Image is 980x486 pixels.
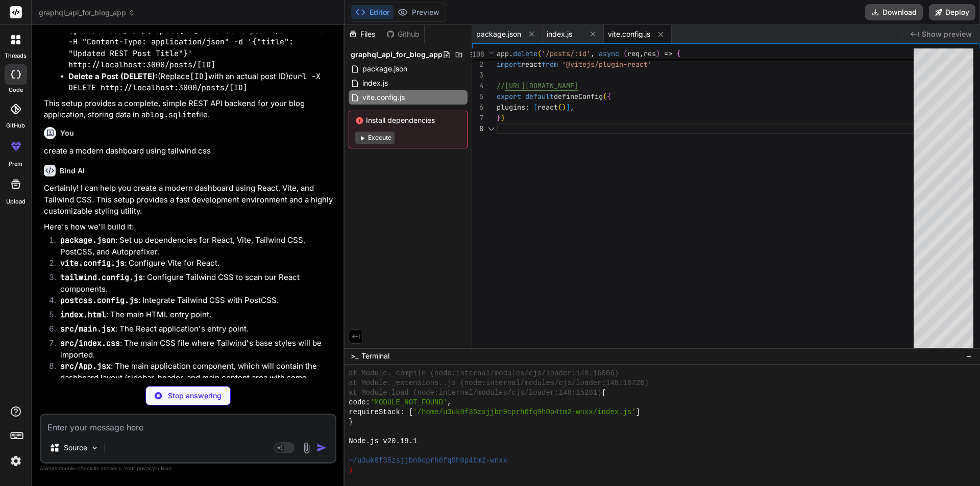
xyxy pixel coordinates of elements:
span: '/home/u3uk0f35zsjjbn9cprh6fq9h0p4tm2-wnxx/index.js' [413,407,636,417]
code: [ID] [180,25,198,36]
span: { [607,92,611,101]
div: Files [345,29,382,39]
li: : Configure Vite for React. [52,258,334,272]
div: 4 [472,81,483,91]
img: icon [316,443,327,453]
span: at Module._compile (node:internal/modules/cjs/loader:148:16006) [349,369,619,378]
span: ] [636,407,640,417]
label: Upload [6,197,26,206]
label: threads [5,52,27,60]
span: ( [558,103,562,112]
div: 6 [472,102,483,113]
span: [URL][DOMAIN_NAME] [505,81,578,90]
span: ( [603,92,607,101]
div: 2 [472,59,483,70]
span: package.json [476,29,521,39]
span: ❯ [349,466,354,475]
span: Show preview [922,29,972,39]
p: (Replace with an actual post ID) [68,25,334,71]
span: ) [562,103,566,112]
span: ( [537,49,542,58]
label: prem [9,160,22,168]
span: } [497,113,501,122]
span: , [447,398,451,407]
p: create a modern dashboard using tailwind css [44,145,334,157]
button: Execute [355,132,395,144]
span: index.js [547,29,572,39]
span: at Module.load (node:internal/modules/cjs/loader:148:15281) [349,388,601,398]
div: Click to collapse the range. [484,123,498,134]
span: ~/u3uk0f35zsjjbn9cprh6fq9h0p4tm2-wnxx [349,456,507,466]
span: app [497,49,509,58]
span: } [349,417,353,427]
code: src/App.jsx [60,361,111,371]
button: Deploy [929,4,975,20]
strong: Update a Post (PUT): [68,25,148,35]
span: 108 [472,49,483,60]
span: from [542,60,558,69]
span: 'MODULE_NOT_FOUND' [370,398,447,407]
div: 5 [472,91,483,102]
span: export [497,92,521,101]
span: defineConfig [554,92,603,101]
code: src/main.jsx [60,324,115,334]
span: req [627,49,640,58]
span: react [537,103,558,112]
span: '/posts/:id' [542,49,591,58]
img: Pick Models [90,444,99,452]
p: Always double-check its answers. Your in Bind [40,464,336,473]
code: [ID] [190,71,208,82]
span: , [570,103,574,112]
button: Download [865,4,923,20]
li: : Set up dependencies for React, Vite, Tailwind CSS, PostCSS, and Autoprefixer. [52,235,334,258]
code: index.html [60,310,106,320]
span: graphql_api_for_blog_app [39,8,135,18]
span: Node.js v20.19.1 [349,437,417,446]
label: code [9,86,23,94]
span: { [676,49,680,58]
div: 3 [472,70,483,81]
span: delete [513,49,537,58]
span: − [966,351,972,361]
span: import [497,60,521,69]
span: . [509,49,513,58]
p: Here's how we'll build it: [44,221,334,233]
code: tailwind.config.js [60,272,143,283]
code: postcss.config.js [60,295,138,305]
code: vite.config.js [60,258,125,268]
li: : The main HTML entry point. [52,309,334,323]
span: requireStack: [ [349,407,413,417]
h6: You [60,128,74,138]
code: package.json [60,235,115,245]
li: : The React application's entry point. [52,323,334,338]
span: graphql_api_for_blog_app [351,49,443,60]
span: res [644,49,656,58]
span: async [599,49,619,58]
p: Certainly! I can help you create a modern dashboard using React, Vite, and Tailwind CSS. This set... [44,183,334,217]
code: blog.sqlite [145,110,196,120]
span: Terminal [361,351,389,361]
span: => [664,49,672,58]
span: ) [501,113,505,122]
span: , [640,49,644,58]
strong: Delete a Post (DELETE): [68,71,158,81]
span: vite.config.js [608,29,650,39]
button: Editor [351,5,394,19]
p: Source [64,443,87,453]
p: (Replace with an actual post ID) [68,71,334,94]
p: This setup provides a complete, simple REST API backend for your blog application, storing data i... [44,98,334,121]
code: src/index.css [60,338,120,348]
button: Preview [394,5,444,19]
span: Install dependencies [355,115,461,125]
span: { [602,388,606,398]
li: : The main CSS file where Tailwind's base styles will be imported. [52,338,334,361]
label: GitHub [6,121,25,130]
img: attachment [301,442,312,454]
img: settings [7,452,24,470]
span: privacy [137,465,155,471]
span: ] [566,103,570,112]
span: ) [656,49,660,58]
button: − [964,348,974,364]
div: 7 [472,113,483,123]
span: package.json [361,63,408,75]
